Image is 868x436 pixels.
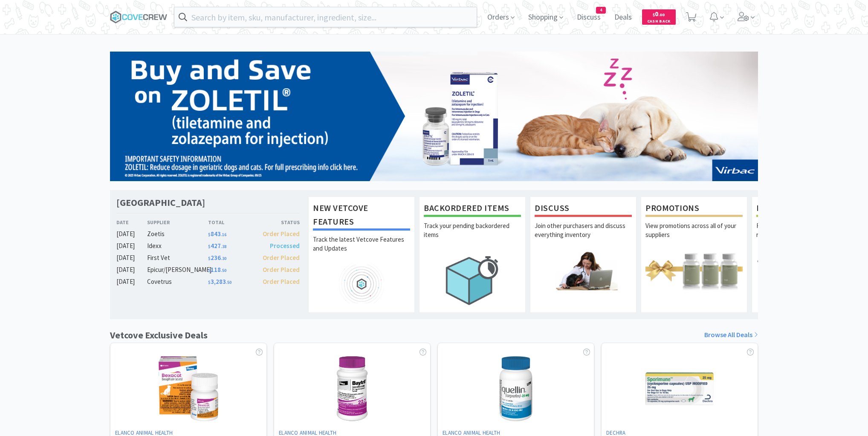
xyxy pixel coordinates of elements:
[424,251,521,309] img: hero_backorders.png
[756,251,854,290] img: hero_samples.png
[839,407,859,427] iframe: Intercom live chat
[208,266,226,274] span: 118
[263,254,300,262] span: Order Placed
[221,256,226,261] span: . 30
[147,253,208,263] div: First Vet
[270,242,300,250] span: Processed
[756,201,854,217] h1: Free Samples
[535,251,632,290] img: hero_discuss.png
[573,14,604,21] a: Discuss4
[208,230,226,238] span: 843
[116,196,205,209] h1: [GEOGRAPHIC_DATA]
[653,12,655,17] span: $
[208,232,211,237] span: $
[756,221,854,251] p: Request free samples on the newest veterinary products
[596,7,605,13] span: 4
[530,196,637,312] a: DiscussJoin other purchasers and discuss everything inventory
[658,12,665,17] span: . 00
[116,277,300,287] a: [DATE]Covetrus$3,283.50Order Placed
[208,218,254,226] div: Total
[254,218,300,226] div: Status
[116,241,300,251] a: [DATE]Idexx$427.38Processed
[208,254,226,262] span: 236
[645,201,743,217] h1: Promotions
[221,232,226,237] span: . 16
[645,251,743,290] img: hero_promotions.png
[313,235,410,265] p: Track the latest Vetcove Features and Updates
[208,256,211,261] span: $
[116,265,147,275] div: [DATE]
[116,253,147,263] div: [DATE]
[424,221,521,251] p: Track your pending backordered items
[110,328,208,343] h1: Vetcove Exclusive Deals
[147,241,208,251] div: Idexx
[147,218,208,226] div: Supplier
[221,244,226,249] span: . 38
[174,7,477,27] input: Search by item, sku, manufacturer, ingredient, size...
[645,221,743,251] p: View promotions across all of your suppliers
[116,253,300,263] a: [DATE]First Vet$236.30Order Placed
[313,201,410,231] h1: New Vetcove Features
[147,265,208,275] div: Epicur/[PERSON_NAME]
[208,242,226,250] span: 427
[221,268,226,273] span: . 50
[208,277,231,286] span: 3,283
[208,280,211,285] span: $
[535,221,632,251] p: Join other purchasers and discuss everything inventory
[116,265,300,275] a: [DATE]Epicur/[PERSON_NAME]$118.50Order Placed
[704,329,758,341] a: Browse All Deals
[535,201,632,217] h1: Discuss
[208,244,211,249] span: $
[147,277,208,287] div: Covetrus
[611,14,635,21] a: Deals
[116,229,300,239] a: [DATE]Zoetis$843.16Order Placed
[116,229,147,239] div: [DATE]
[116,241,147,251] div: [DATE]
[263,230,300,238] span: Order Placed
[308,196,415,312] a: New Vetcove FeaturesTrack the latest Vetcove Features and Updates
[647,19,671,25] span: Cash Back
[116,277,147,287] div: [DATE]
[653,10,665,18] span: 0
[226,280,231,285] span: . 50
[313,265,410,303] img: hero_feature_roadmap.png
[116,218,147,226] div: Date
[419,196,526,312] a: Backordered ItemsTrack your pending backordered items
[424,201,521,217] h1: Backordered Items
[208,268,211,273] span: $
[642,6,676,29] a: $0.00Cash Back
[110,52,758,181] img: 6d901e6039844b2cac373ec5d7145f8c.png
[641,196,747,312] a: PromotionsView promotions across all of your suppliers
[263,277,300,286] span: Order Placed
[263,266,300,274] span: Order Placed
[147,229,208,239] div: Zoetis
[752,196,858,312] a: Free SamplesRequest free samples on the newest veterinary products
